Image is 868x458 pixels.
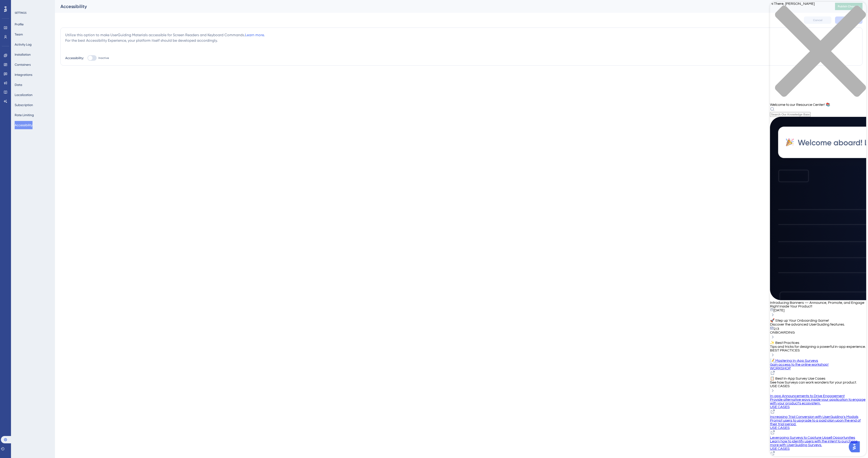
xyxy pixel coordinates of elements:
[15,50,31,59] button: Installation
[15,101,33,109] button: Subscription
[15,30,23,38] button: Team
[15,71,32,79] button: Integrations
[4,325,9,329] span: 2/3
[3,307,14,310] span: [DATE]
[15,60,31,69] button: Containers
[98,56,109,60] span: Inactive
[65,32,858,43] div: Utilize this option to make UserGuiding Materials accessible for Screen Readers and Keyboard Comm...
[65,55,84,61] div: Accessibility:
[15,121,33,129] button: Accessibility
[15,81,22,89] button: Data
[60,3,824,10] div: Accessibility
[15,91,33,99] button: Localization
[1,3,10,11] img: launcher-image-alternative-text
[245,33,265,37] a: Learn more.
[15,40,32,49] button: Activity Log
[15,11,52,15] div: SETTINGS
[15,111,34,119] button: Rate Limiting
[15,20,24,28] button: Profile
[11,1,29,7] span: Need Help?
[32,2,33,6] div: 9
